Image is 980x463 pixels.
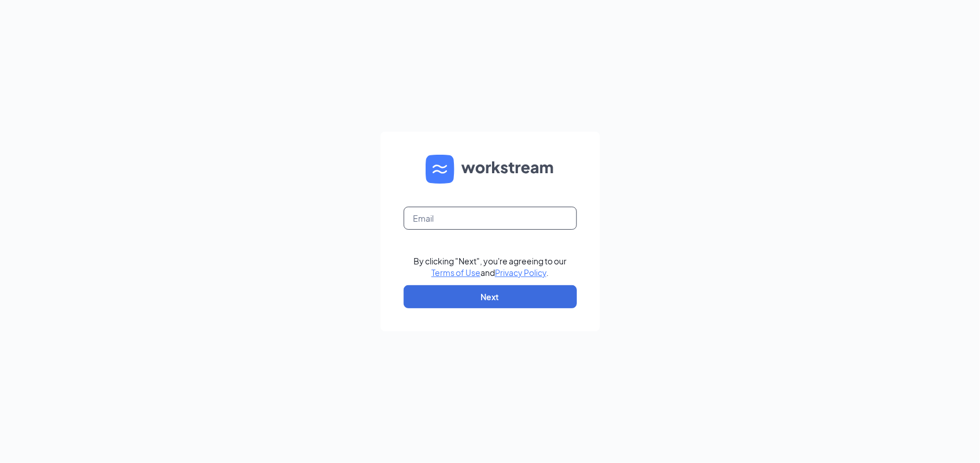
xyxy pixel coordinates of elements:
a: Privacy Policy [495,267,546,278]
div: By clicking "Next", you're agreeing to our and . [413,255,567,278]
img: WS logo and Workstream text [426,155,555,184]
a: Terms of Use [431,267,480,278]
button: Next [404,285,577,308]
input: Email [404,207,577,230]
